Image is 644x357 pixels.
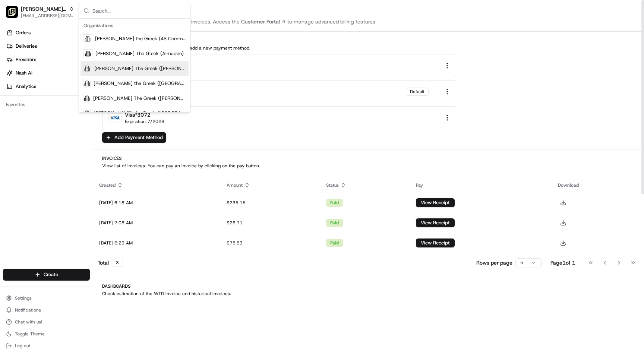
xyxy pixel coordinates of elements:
span: [PERSON_NAME] The Greek ([PERSON_NAME]) [94,65,186,72]
span: [PERSON_NAME] the Greek ([GEOGRAPHIC_DATA]) [94,110,186,117]
a: Analytics [3,80,93,92]
div: paid [326,199,343,207]
div: Default [406,88,429,96]
button: Toggle Theme [3,329,90,339]
button: Notifications [3,305,90,315]
div: Suggestions [79,19,190,112]
button: View Receipt [416,218,455,227]
div: paid [326,239,343,247]
div: Amount [227,182,314,188]
div: Download [558,182,638,188]
button: Nick the Greek (Walnut Creek)[PERSON_NAME] the Greek (Walnut Creek)[EMAIL_ADDRESS][DOMAIN_NAME] [3,3,77,21]
span: Create [44,271,58,278]
div: Status [326,182,404,188]
span: [PERSON_NAME] the Greek ([GEOGRAPHIC_DATA]) [94,80,186,87]
button: View Receipt [416,238,455,247]
p: Check estimation of the WTD invoice and historical invoices. [102,291,635,297]
button: Chat with us! [3,317,90,327]
input: Search... [92,3,186,18]
div: Page 1 of 1 [550,259,575,266]
div: Expiration 7/2028 [125,119,164,124]
div: Created [99,182,215,188]
h2: Dashboards [102,283,635,289]
div: $235.15 [227,200,314,206]
td: [DATE] 7:08 AM [93,213,221,233]
button: [PERSON_NAME] the Greek (Walnut Creek) [21,5,66,13]
button: View Receipt [416,198,455,207]
span: [PERSON_NAME] The Greek (Almaden) [95,50,184,57]
span: Notifications [15,307,41,313]
a: Customer Portal [240,18,287,25]
button: Settings [3,293,90,303]
p: View list of invoices. You can pay an invoice by clicking on the pay button. [102,163,635,169]
td: [DATE] 6:29 AM [93,233,221,253]
span: Analytics [16,83,36,90]
td: [DATE] 6:18 AM [93,193,221,213]
a: Deliveries [3,40,93,52]
p: Welcome 👋 [7,30,136,42]
span: Orders [16,29,31,36]
p: Manage your payment methods and invoices. Access the to manage advanced billing features [102,18,635,25]
span: Chat with us! [15,319,42,325]
h2: Invoices [102,155,635,161]
img: Nash [7,7,22,22]
div: $26.71 [227,220,314,226]
a: 💻API Documentation [60,105,123,119]
div: paid [326,219,343,227]
div: We're available if you need us! [25,79,94,85]
div: $75.63 [227,240,314,246]
div: Favorites [3,99,90,111]
div: 💻 [63,109,69,115]
a: Powered byPylon [53,126,90,132]
span: Deliveries [16,43,37,50]
div: visa *3072 [125,111,151,119]
h2: Payment Methods [102,38,635,44]
input: Clear [19,48,123,56]
div: Total [98,259,123,267]
button: Start new chat [127,73,136,82]
button: Log out [3,341,90,351]
span: [PERSON_NAME] The Greek ([PERSON_NAME] / Santa [PERSON_NAME]) [93,95,186,102]
img: 1736555255976-a54dd68f-1ca7-489b-9aae-adbdc363a1c4 [7,71,21,85]
span: Knowledge Base [15,108,57,116]
button: Add Payment Method [102,132,166,143]
button: [EMAIL_ADDRESS][DOMAIN_NAME] [21,13,74,19]
span: Pylon [74,126,90,132]
p: Rows per page [476,259,512,266]
a: 📗Knowledge Base [4,105,60,119]
span: Providers [16,56,36,63]
span: Nash AI [16,70,32,76]
span: [PERSON_NAME] the Greek (4S Commons) [95,35,186,42]
div: 📗 [7,109,13,115]
div: Pay [416,182,546,188]
div: 3 [112,259,123,267]
div: Start new chat [25,71,122,79]
a: Orders [3,27,93,39]
img: Nick the Greek (Walnut Creek) [6,6,18,18]
span: Toggle Theme [15,331,45,337]
span: API Documentation [70,108,120,116]
div: Organizations [80,20,189,31]
h1: Manage Billing [102,6,635,18]
p: Manage your payment methods. You can add a new payment method. [102,45,635,51]
button: Create [3,269,90,281]
span: Log out [15,343,30,349]
a: Nash AI [3,67,93,79]
span: Settings [15,295,32,301]
a: Providers [3,54,93,66]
